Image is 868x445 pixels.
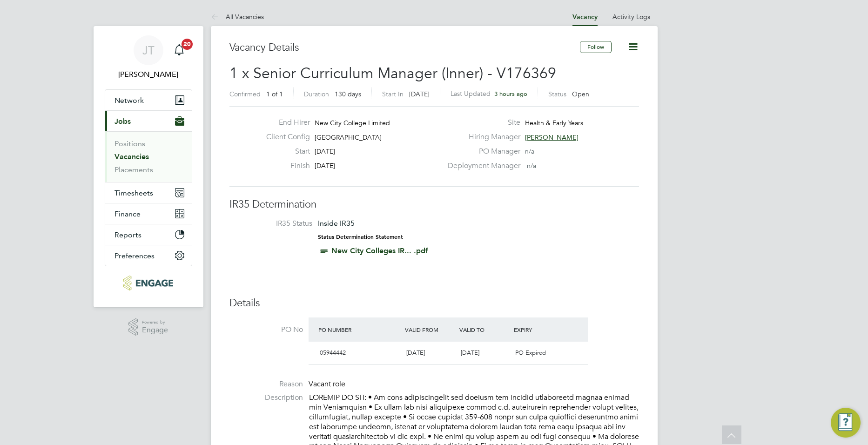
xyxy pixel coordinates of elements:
span: 1 x Senior Curriculum Manager (Inner) - V176369 [229,64,556,82]
div: Valid From [403,321,457,338]
span: Joe Turner [105,69,192,80]
button: Follow [580,41,612,53]
label: Site [442,118,520,128]
label: IR35 Status [239,219,312,229]
label: End Hirer [259,118,310,128]
label: Status [548,90,566,98]
button: Engage Resource Center [831,408,861,438]
span: Finance [114,209,141,218]
span: Engage [142,326,168,334]
span: n/a [525,147,534,155]
div: Expiry [511,321,566,338]
a: JT[PERSON_NAME] [105,35,192,80]
span: [DATE] [315,162,335,170]
span: 3 hours ago [494,90,527,98]
span: [GEOGRAPHIC_DATA] [315,133,382,142]
a: All Vacancies [211,13,264,21]
button: Preferences [105,245,192,266]
label: Client Config [259,132,310,142]
label: Confirmed [229,90,261,98]
h3: IR35 Determination [229,198,639,211]
label: Reason [229,379,303,389]
label: Last Updated [451,89,491,98]
a: New City Colleges IR... .pdf [331,246,428,255]
a: Powered byEngage [128,318,168,336]
label: Hiring Manager [442,132,520,142]
span: Reports [114,230,141,239]
span: Inside IR35 [318,219,355,228]
span: [DATE] [461,349,479,357]
span: [DATE] [315,147,335,155]
strong: Status Determination Statement [318,234,403,240]
label: Duration [304,90,329,98]
div: Jobs [105,131,192,182]
label: PO Manager [442,147,520,156]
span: PO Expired [515,349,546,357]
a: Vacancies [114,152,149,161]
span: 20 [182,39,193,50]
span: Jobs [114,117,131,126]
label: Description [229,393,303,403]
span: Powered by [142,318,168,326]
label: Finish [259,161,310,171]
button: Network [105,90,192,110]
label: PO No [229,325,303,335]
button: Jobs [105,111,192,131]
h3: Vacancy Details [229,41,580,54]
span: Health & Early Years [525,119,583,127]
div: Valid To [457,321,511,338]
a: 20 [170,35,188,65]
label: Start [259,147,310,156]
button: Timesheets [105,182,192,203]
span: JT [142,44,155,56]
span: Preferences [114,251,155,260]
a: Activity Logs [612,13,650,21]
span: Timesheets [114,189,153,197]
button: Finance [105,203,192,224]
span: [PERSON_NAME] [525,133,579,142]
span: 1 of 1 [266,90,283,98]
label: Start In [382,90,404,98]
span: 130 days [335,90,361,98]
span: n/a [527,162,536,170]
img: huntereducation-logo-retina.png [123,276,173,290]
button: Reports [105,224,192,245]
a: Placements [114,165,153,174]
h3: Details [229,297,639,310]
a: Vacancy [572,13,598,21]
div: PO Number [316,321,403,338]
span: 05944442 [320,349,346,357]
a: Go to home page [105,276,192,290]
span: [DATE] [406,349,425,357]
span: [DATE] [409,90,430,98]
nav: Main navigation [94,26,203,307]
span: Network [114,96,144,105]
span: Open [572,90,589,98]
a: Positions [114,139,145,148]
span: Vacant role [309,379,345,389]
label: Deployment Manager [442,161,520,171]
span: New City College Limited [315,119,390,127]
